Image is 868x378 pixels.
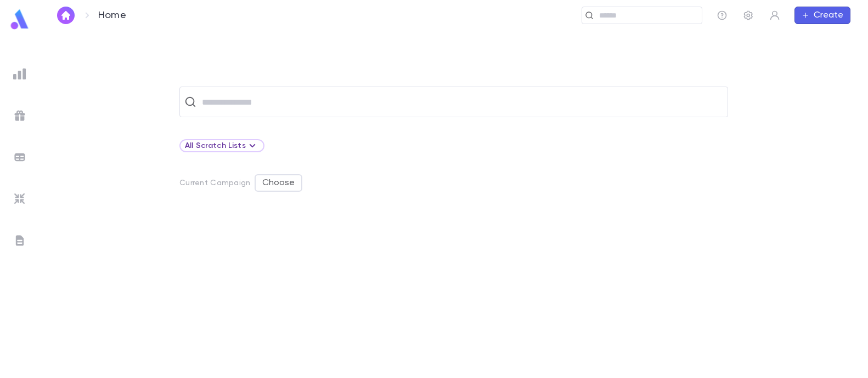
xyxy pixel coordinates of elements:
img: logo [9,9,31,30]
div: All Scratch Lists [185,139,259,152]
img: letters_grey.7941b92b52307dd3b8a917253454ce1c.svg [13,234,26,247]
img: campaigns_grey.99e729a5f7ee94e3726e6486bddda8f1.svg [13,109,26,122]
img: imports_grey.530a8a0e642e233f2baf0ef88e8c9fcb.svg [13,192,26,205]
button: Create [794,7,850,24]
button: Choose [255,174,302,192]
img: batches_grey.339ca447c9d9533ef1741baa751efc33.svg [13,151,26,164]
div: All Scratch Lists [179,139,264,152]
p: Current Campaign [179,179,250,187]
p: Home [98,9,126,21]
img: reports_grey.c525e4749d1bce6a11f5fe2a8de1b229.svg [13,67,26,81]
img: home_white.a664292cf8c1dea59945f0da9f25487c.svg [59,11,72,20]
